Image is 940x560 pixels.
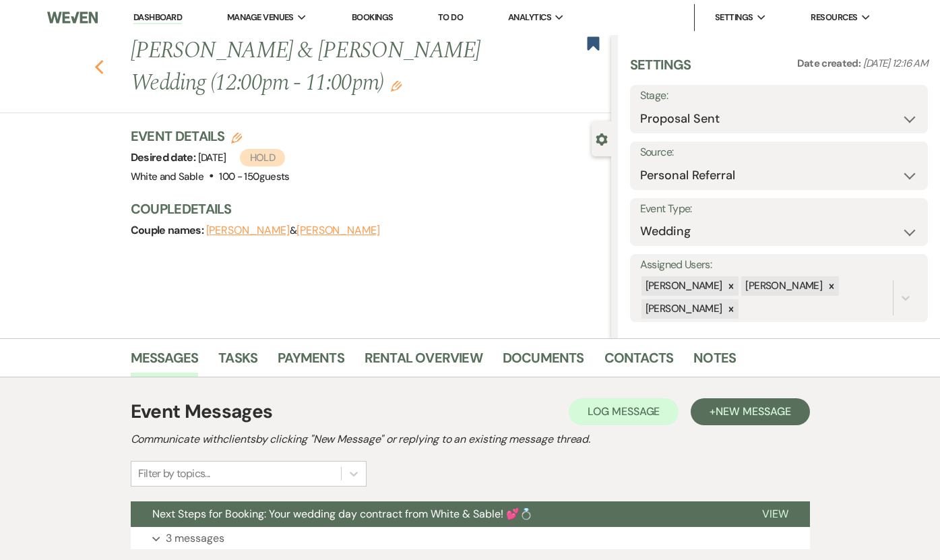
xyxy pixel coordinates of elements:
label: Assigned Users: [640,255,918,275]
button: 3 messages [131,527,810,550]
span: Desired date: [131,150,198,164]
div: [PERSON_NAME] [641,276,724,296]
span: [DATE] [198,151,286,164]
label: Stage: [640,86,918,106]
a: Contacts [604,347,674,377]
h3: Couple Details [131,199,598,218]
a: Documents [503,347,584,377]
span: Next Steps for Booking: Your wedding day contract from White & Sable! 💕💍 [152,507,533,521]
button: Edit [391,80,402,92]
span: Analytics [508,11,551,24]
div: [PERSON_NAME] [641,299,724,319]
div: Filter by topics... [138,466,210,482]
button: [PERSON_NAME] [206,225,290,236]
span: Manage Venues [227,11,294,24]
button: View [741,501,810,527]
label: Source: [640,143,918,162]
span: & [206,224,380,237]
img: Weven Logo [47,3,98,32]
a: Payments [278,347,344,377]
a: Dashboard [133,11,182,24]
button: Next Steps for Booking: Your wedding day contract from White & Sable! 💕💍 [131,501,741,527]
div: [PERSON_NAME] [741,276,824,296]
button: +New Message [691,398,809,425]
h3: Settings [630,55,691,85]
a: To Do [438,11,463,23]
button: [PERSON_NAME] [296,225,380,236]
a: Messages [131,347,199,377]
span: Hold [240,149,285,166]
span: Couple names: [131,223,206,237]
h2: Communicate with clients by clicking "New Message" or replying to an existing message thread. [131,431,810,447]
h1: Event Messages [131,398,273,426]
a: Notes [693,347,736,377]
span: Log Message [588,404,660,418]
span: Resources [811,11,857,24]
p: 3 messages [166,530,224,547]
span: [DATE] 12:16 AM [863,57,928,70]
button: Log Message [569,398,679,425]
label: Event Type: [640,199,918,219]
button: Close lead details [596,132,608,145]
span: White and Sable [131,170,203,183]
span: 100 - 150 guests [219,170,289,183]
span: Settings [715,11,753,24]
a: Rental Overview [365,347,482,377]
h3: Event Details [131,127,290,146]
span: Date created: [797,57,863,70]
a: Tasks [218,347,257,377]
span: View [762,507,788,521]
h1: [PERSON_NAME] & [PERSON_NAME] Wedding (12:00pm - 11:00pm) [131,35,510,99]
span: New Message [716,404,790,418]
a: Bookings [352,11,394,23]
